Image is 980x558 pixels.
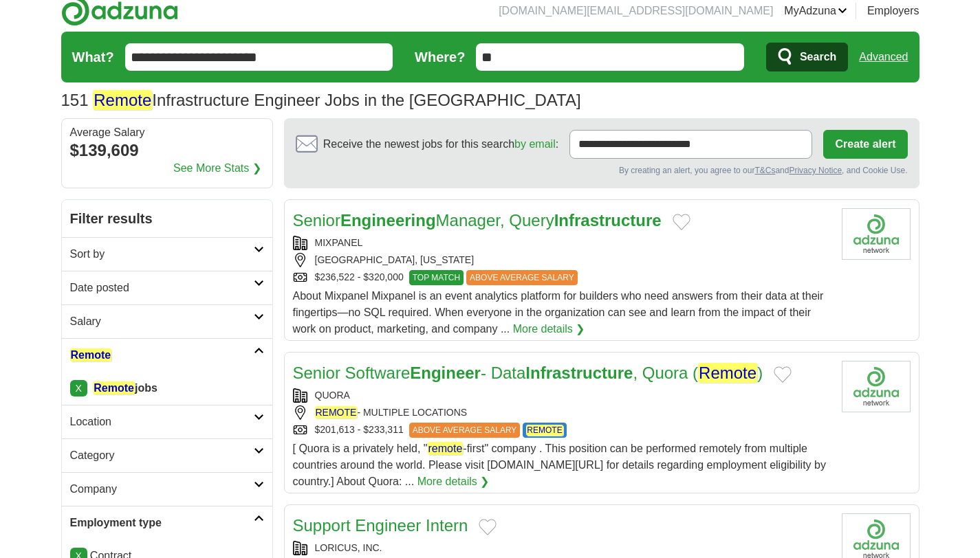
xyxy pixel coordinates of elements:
strong: Infrastructure [525,364,633,382]
strong: Engineering [340,211,436,230]
button: Add to favorite jobs [673,214,690,230]
em: Remote [698,363,757,383]
div: QUORA [293,388,831,403]
a: Remote [62,338,272,372]
em: Remote [93,381,135,394]
div: $201,613 - $233,311 [293,423,831,438]
li: [DOMAIN_NAME][EMAIL_ADDRESS][DOMAIN_NAME] [499,3,773,19]
div: MIXPANEL [293,236,831,250]
button: Search [766,43,848,71]
em: remote [428,442,464,455]
h2: Filter results [62,200,272,237]
a: Advanced [859,43,908,71]
strong: Engineer [410,364,481,382]
a: MyAdzuna [784,3,847,19]
a: Employers [867,3,919,19]
a: See More Stats ❯ [173,160,261,177]
h2: Company [70,481,254,498]
a: T&Cs [754,166,775,175]
div: By creating an alert, you agree to our and , and Cookie Use. [296,164,908,177]
a: Senior SoftwareEngineer- DataInfrastructure, Quora (Remote) [293,363,763,383]
div: $139,609 [70,138,264,163]
a: Location [62,405,272,438]
a: X [70,380,87,397]
em: Remote [70,348,112,361]
div: - MULTIPLE LOCATIONS [293,405,831,420]
a: More details ❯ [417,473,490,490]
div: $236,522 - $320,000 [293,270,831,285]
span: 151 [61,88,89,113]
strong: Infrastructure [554,211,662,230]
span: TOP MATCH [409,270,464,285]
h1: Infrastructure Engineer Jobs in the [GEOGRAPHIC_DATA] [61,91,581,109]
strong: jobs [93,381,157,394]
a: Privacy Notice [789,166,842,175]
a: Sort by [62,237,272,271]
h2: Category [70,447,254,464]
a: Company [62,472,272,506]
em: Remote [93,90,152,110]
button: Create alert [823,130,907,159]
div: [GEOGRAPHIC_DATA], [US_STATE] [293,253,831,267]
label: Where? [415,47,465,67]
h2: Location [70,414,254,430]
h2: Sort by [70,246,254,263]
label: What? [72,47,114,67]
span: About Mixpanel Mixpanel is an event analytics platform for builders who need answers from their d... [293,290,824,335]
a: Category [62,438,272,472]
h2: Employment type [70,515,254,531]
div: LORICUS, INC. [293,541,831,555]
img: Company logo [842,361,911,412]
a: Employment type [62,506,272,539]
h2: Salary [70,313,254,330]
h2: Date posted [70,280,254,296]
a: More details ❯ [513,321,585,337]
a: Support Engineer Intern [293,516,468,535]
a: Date posted [62,271,272,304]
em: REMOTE [526,425,563,436]
span: Search [800,43,836,71]
img: Company logo [842,208,911,260]
div: Average Salary [70,127,264,138]
a: Salary [62,304,272,338]
span: ABOVE AVERAGE SALARY [466,270,578,285]
span: ABOVE AVERAGE SALARY [409,423,521,438]
span: Receive the newest jobs for this search : [323,136,558,153]
a: SeniorEngineeringManager, QueryInfrastructure [293,211,662,230]
button: Add to favorite jobs [774,366,792,383]
span: [ Quora is a privately held, " -first" company . This position can be performed remotely from mul... [293,442,826,487]
em: REMOTE [315,406,358,418]
a: by email [514,138,556,150]
button: Add to favorite jobs [479,519,497,535]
